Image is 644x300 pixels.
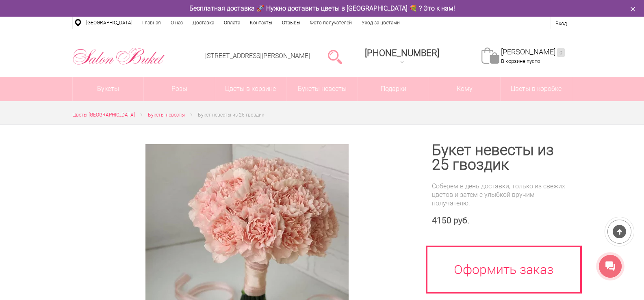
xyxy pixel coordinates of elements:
[72,111,135,119] a: Цветы [GEOGRAPHIC_DATA]
[188,17,219,29] a: Доставка
[72,112,135,118] span: Цветы [GEOGRAPHIC_DATA]
[245,17,277,29] a: Контакты
[166,17,188,29] a: О нас
[73,77,144,101] a: Букеты
[432,216,572,226] div: 4150 руб.
[137,17,166,29] a: Главная
[432,143,572,172] h1: Букет невесты из 25 гвоздик
[198,112,264,118] span: Букет невесты из 25 гвоздик
[432,182,572,207] div: Соберем в день доставки, только из свежих цветов и затем с улыбкой вручим получателю.
[144,77,215,101] a: Розы
[501,77,572,101] a: Цветы в коробке
[277,17,305,29] a: Отзывы
[360,45,444,68] a: [PHONE_NUMBER]
[501,47,565,57] a: [PERSON_NAME]
[72,46,165,67] img: Цветы Нижний Новгород
[305,17,357,29] a: Фото получателей
[357,17,405,29] a: Уход за цветами
[557,48,565,57] ins: 0
[205,52,310,60] a: [STREET_ADDRESS][PERSON_NAME]
[148,112,185,118] span: Букеты невесты
[426,246,582,294] a: Оформить заказ
[555,20,567,26] a: Вход
[215,77,286,101] a: Цветы в корзине
[358,77,429,101] a: Подарки
[81,17,137,29] a: [GEOGRAPHIC_DATA]
[66,4,578,13] div: Бесплатная доставка 🚀 Нужно доставить цветы в [GEOGRAPHIC_DATA] 💐 ? Это к нам!
[286,77,358,101] a: Букеты невесты
[148,111,185,119] a: Букеты невесты
[219,17,245,29] a: Оплата
[429,77,500,101] span: Кому
[501,58,540,64] span: В корзине пусто
[365,48,439,58] span: [PHONE_NUMBER]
